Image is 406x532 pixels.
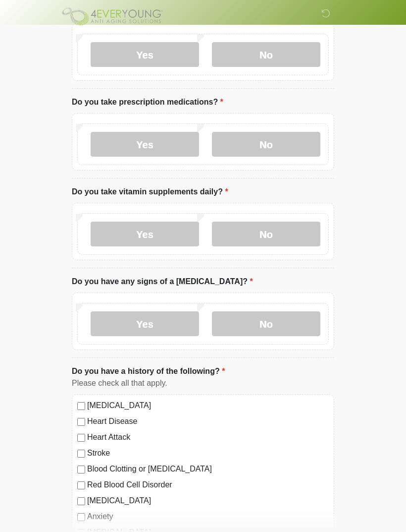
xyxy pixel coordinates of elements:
label: Stroke [87,447,329,459]
label: Heart Disease [87,415,329,427]
label: Do you take prescription medications? [72,96,223,108]
label: Red Blood Cell Disorder [87,479,329,491]
label: No [212,222,320,246]
label: No [212,311,320,336]
label: Yes [91,132,199,157]
label: Do you have any signs of a [MEDICAL_DATA]? [72,276,253,288]
div: Please check all that apply. [72,377,334,389]
label: Anxiety [87,511,329,523]
input: Stroke [77,450,85,458]
input: Blood Clotting or [MEDICAL_DATA] [77,466,85,473]
input: Heart Disease [77,418,85,426]
img: 4Ever Young Frankfort Logo [62,7,163,25]
label: [MEDICAL_DATA] [87,495,329,507]
label: Do you have a history of the following? [72,365,225,377]
input: [MEDICAL_DATA] [77,402,85,410]
input: [MEDICAL_DATA] [77,497,85,505]
label: Heart Attack [87,431,329,443]
label: Blood Clotting or [MEDICAL_DATA] [87,463,329,475]
input: Anxiety [77,513,85,521]
label: No [212,132,320,157]
label: Yes [91,42,199,67]
label: No [212,42,320,67]
input: Red Blood Cell Disorder [77,481,85,489]
label: Yes [91,311,199,336]
label: Yes [91,222,199,246]
label: Do you take vitamin supplements daily? [72,186,228,198]
input: Heart Attack [77,434,85,442]
label: [MEDICAL_DATA] [87,400,329,412]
